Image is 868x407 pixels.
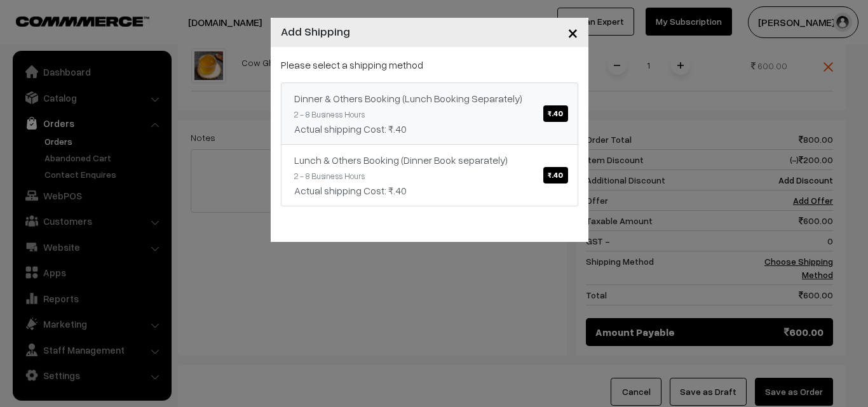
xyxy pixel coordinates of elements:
[543,167,567,183] span: ₹.40
[281,23,350,40] h4: Add Shipping
[294,171,365,181] small: 2 - 8 Business Hours
[543,105,567,122] span: ₹.40
[294,152,565,168] div: Lunch & Others Booking (Dinner Book separately)
[281,83,578,145] a: Dinner & Others Booking (Lunch Booking Separately)₹.40 2 - 8 Business HoursActual shipping Cost: ...
[567,20,578,44] span: ×
[281,57,578,72] p: Please select a shipping method
[294,109,365,119] small: 2 - 8 Business Hours
[294,91,565,106] div: Dinner & Others Booking (Lunch Booking Separately)
[294,183,565,198] div: Actual shipping Cost: ₹.40
[281,144,578,206] a: Lunch & Others Booking (Dinner Book separately)₹.40 2 - 8 Business HoursActual shipping Cost: ₹.40
[557,13,588,52] button: Close
[294,121,565,137] div: Actual shipping Cost: ₹.40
